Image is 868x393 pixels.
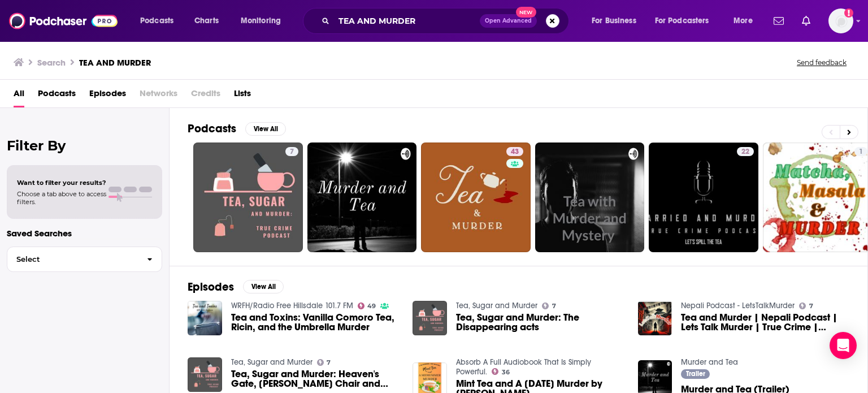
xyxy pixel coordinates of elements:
span: Podcasts [140,13,173,29]
a: 49 [358,303,376,309]
a: 22 [737,147,754,156]
span: New [516,7,536,18]
span: Tea, Sugar and Murder: Heaven's Gate, [PERSON_NAME] Chair and [PERSON_NAME] [231,369,400,388]
span: 1 [859,146,863,158]
button: View All [243,280,284,293]
a: Tea, Sugar and Murder: Heaven's Gate, Busby's Chair and Graham Young [231,369,400,388]
a: PodcastsView All [188,122,286,136]
span: 7 [290,146,294,158]
a: 36 [492,368,510,375]
h2: Filter By [7,137,162,154]
img: User Profile [828,8,853,33]
h3: TEA AND MURDER [79,57,151,68]
a: Show notifications dropdown [797,11,815,31]
span: 43 [511,146,519,158]
a: 1 [854,147,867,156]
div: Open Intercom Messenger [830,332,857,359]
span: Logged in as N0elleB7 [828,8,853,33]
button: Send feedback [793,58,850,67]
img: Podchaser - Follow, Share and Rate Podcasts [9,10,118,32]
span: Networks [140,84,177,107]
a: Tea and Murder | Nepali Podcast | Lets Talk Murder | True Crime | Murder Mystery [681,313,849,332]
input: Search podcasts, credits, & more... [334,12,480,30]
a: 7 [285,147,298,156]
a: Lists [234,84,251,107]
div: Search podcasts, credits, & more... [314,8,580,34]
a: WRFH/Radio Free Hillsdale 101.7 FM [231,301,353,310]
a: Nepali Podcast - LetsTalkMurder [681,301,795,310]
a: EpisodesView All [188,280,284,294]
span: Want to filter your results? [17,179,106,187]
button: Open AdvancedNew [480,14,537,28]
span: Open Advanced [485,18,532,24]
button: open menu [132,12,188,30]
a: Tea, Sugar and Murder: The Disappearing acts [456,313,624,332]
span: Monitoring [241,13,281,29]
span: 36 [502,370,510,375]
img: Tea, Sugar and Murder: Heaven's Gate, Busby's Chair and Graham Young [188,357,222,392]
button: open menu [233,12,296,30]
h2: Podcasts [188,122,236,136]
h3: Search [37,57,66,68]
button: open menu [584,12,650,30]
img: Tea, Sugar and Murder: The Disappearing acts [413,301,447,335]
a: Show notifications dropdown [769,11,788,31]
span: 22 [741,146,749,158]
a: 43 [421,142,531,252]
span: Credits [191,84,220,107]
a: All [14,84,24,107]
a: Episodes [89,84,126,107]
a: Tea, Sugar and Murder [231,357,313,367]
button: open menu [726,12,767,30]
a: Podcasts [38,84,76,107]
img: Tea and Murder | Nepali Podcast | Lets Talk Murder | True Crime | Murder Mystery [638,301,672,335]
h2: Episodes [188,280,234,294]
a: 7 [317,359,331,366]
button: Select [7,247,162,272]
span: For Podcasters [655,13,709,29]
a: 7 [542,303,556,309]
a: Tea and Toxins: Vanilla Comoro Tea, Ricin, and the Umbrella Murder [231,313,400,332]
button: Show profile menu [828,8,853,33]
button: View All [245,122,286,136]
a: Murder and Tea [681,357,738,367]
a: 43 [506,147,523,156]
a: Tea, Sugar and Murder [456,301,537,310]
p: Saved Searches [7,228,162,239]
svg: Add a profile image [844,8,853,18]
span: Charts [194,13,219,29]
span: Trailer [686,370,705,377]
span: 7 [809,304,813,309]
span: 7 [552,304,556,309]
span: 49 [367,304,376,309]
a: 22 [649,142,758,252]
span: Select [7,256,138,263]
a: 7 [193,142,303,252]
img: Tea and Toxins: Vanilla Comoro Tea, Ricin, and the Umbrella Murder [188,301,222,335]
a: 7 [799,303,813,309]
a: Charts [187,12,225,30]
span: For Business [592,13,636,29]
span: More [734,13,753,29]
span: Choose a tab above to access filters. [17,190,106,206]
span: 7 [327,360,331,365]
a: Absorb A Full Audiobook That Is Simply Powerful. [456,357,591,377]
button: open menu [648,12,726,30]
